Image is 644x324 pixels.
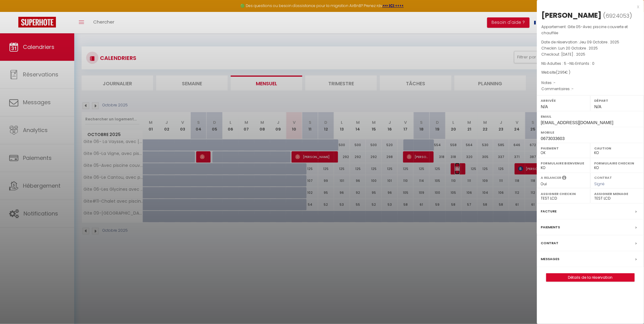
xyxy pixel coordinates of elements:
label: Email [541,113,640,120]
span: Jeu 09 Octobre . 2025 [580,39,620,45]
i: Sélectionner OUI si vous souhaiter envoyer les séquences de messages post-checkout [562,175,567,182]
span: 6924053 [606,12,630,20]
div: [PERSON_NAME] [542,10,602,20]
p: Checkin : [542,45,639,51]
label: Assigner Checkin [541,191,587,197]
span: - [572,86,574,91]
span: Nb Enfants : 0 [570,61,595,66]
label: A relancer [541,175,561,180]
label: Formulaire Bienvenue [541,160,587,166]
span: [EMAIL_ADDRESS][DOMAIN_NAME] [541,120,613,125]
label: Formulaire Checkin [594,160,640,166]
span: [DATE] . 2025 [561,52,586,57]
label: Arrivée [541,98,587,104]
div: Website [542,70,639,75]
label: Contrat [594,175,612,179]
span: Lun 20 Octobre . 2025 [559,46,598,51]
span: 0673033603 [541,136,565,141]
label: Messages [541,256,560,262]
span: Nb Adultes : 5 - [542,61,595,66]
label: Assigner Menage [594,191,640,197]
label: Départ [594,98,640,104]
span: 295 [558,70,565,75]
label: Paiement [541,145,587,151]
button: Détails de la réservation [546,273,635,282]
span: N/A [594,104,602,109]
p: Appartement : [542,24,639,36]
div: x [537,3,639,10]
label: Facture [541,208,557,215]
label: Contrat [541,240,559,246]
a: Détails de la réservation [546,274,635,282]
span: Gite 05-Avec piscine couverte et chauffée [542,24,628,35]
span: ( € ) [556,70,571,75]
span: N/A [541,104,548,109]
span: Signé [594,181,605,186]
p: Notes : [542,80,639,86]
p: Commentaires : [542,86,639,92]
label: Caution [594,145,640,151]
p: Date de réservation : [542,39,639,45]
p: Checkout : [542,51,639,57]
span: ( ) [603,11,632,20]
label: Mobile [541,129,640,135]
label: Paiements [541,224,560,230]
span: - [554,80,556,85]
